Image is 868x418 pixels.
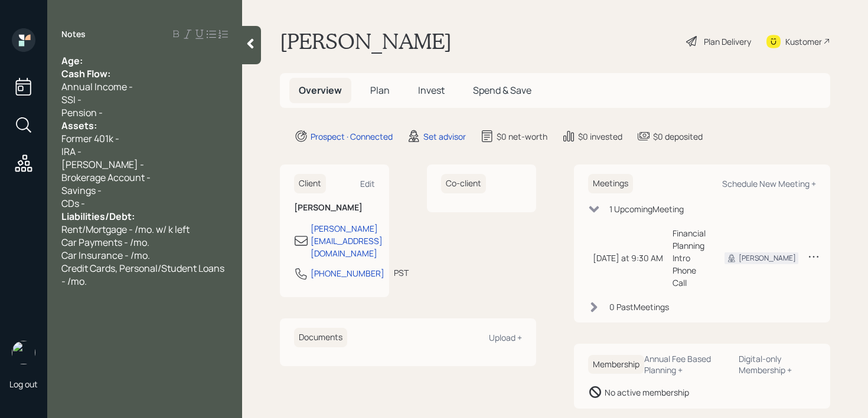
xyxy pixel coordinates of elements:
[61,119,97,132] span: Assets:
[61,80,133,93] span: Annual Income -
[12,341,35,364] img: retirable_logo.png
[739,253,796,264] div: [PERSON_NAME]
[61,249,150,262] span: Car Insurance - /mo.
[739,353,816,376] div: Digital-only Membership +
[588,174,633,193] h6: Meetings
[61,145,81,158] span: IRA -
[473,84,531,97] span: Spend & Save
[441,174,486,193] h6: Co-client
[609,203,684,215] div: 1 Upcoming Meeting
[489,332,522,343] div: Upload +
[294,174,326,193] h6: Client
[61,132,119,145] span: Former 401k -
[311,267,384,279] div: [PHONE_NUMBER]
[588,355,644,374] h6: Membership
[370,84,390,97] span: Plan
[311,130,393,143] div: Prospect · Connected
[722,178,816,189] div: Schedule New Meeting +
[61,197,85,210] span: CDs -
[61,93,81,106] span: SSI -
[61,262,226,288] span: Credit Cards, Personal/Student Loans - /mo.
[673,227,706,289] div: Financial Planning Intro Phone Call
[593,252,663,264] div: [DATE] at 9:30 AM
[61,184,102,197] span: Savings -
[653,130,703,143] div: $0 deposited
[61,223,190,236] span: Rent/Mortgage - /mo. w/ k left
[294,328,347,347] h6: Documents
[9,378,38,390] div: Log out
[605,386,689,399] div: No active membership
[61,106,103,119] span: Pension -
[61,54,83,67] span: Age:
[311,222,383,259] div: [PERSON_NAME][EMAIL_ADDRESS][DOMAIN_NAME]
[704,35,751,48] div: Plan Delivery
[61,210,135,223] span: Liabilities/Debt:
[497,130,547,143] div: $0 net-worth
[785,35,822,48] div: Kustomer
[61,28,86,40] label: Notes
[61,236,149,249] span: Car Payments - /mo.
[61,171,151,184] span: Brokerage Account -
[609,301,669,313] div: 0 Past Meeting s
[360,178,375,189] div: Edit
[394,266,409,279] div: PST
[418,84,445,97] span: Invest
[423,130,466,143] div: Set advisor
[294,203,375,213] h6: [PERSON_NAME]
[61,158,144,171] span: [PERSON_NAME] -
[644,353,729,376] div: Annual Fee Based Planning +
[299,84,342,97] span: Overview
[280,28,452,54] h1: [PERSON_NAME]
[578,130,622,143] div: $0 invested
[61,67,110,80] span: Cash Flow:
